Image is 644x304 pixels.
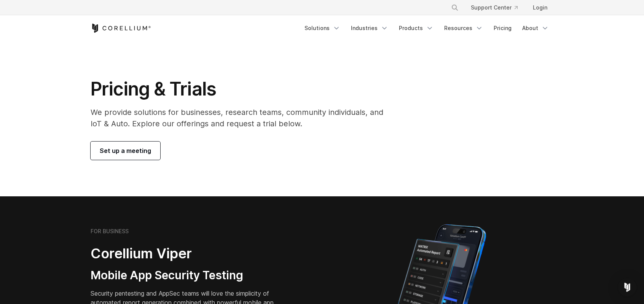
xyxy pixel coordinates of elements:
[91,107,394,129] p: We provide solutions for businesses, research teams, community individuals, and IoT & Auto. Explo...
[440,21,488,35] a: Resources
[300,21,553,35] div: Navigation Menu
[91,78,394,100] h1: Pricing & Trials
[448,1,462,14] button: Search
[91,142,160,160] a: Set up a meeting
[346,21,393,35] a: Industries
[91,245,285,262] h2: Corellium Viper
[300,21,345,35] a: Solutions
[527,1,553,14] a: Login
[100,146,151,155] span: Set up a meeting
[91,268,285,283] h3: Mobile App Security Testing
[489,21,516,35] a: Pricing
[91,228,129,235] h6: FOR BUSINESS
[91,24,151,33] a: Corellium Home
[394,21,438,35] a: Products
[518,21,553,35] a: About
[618,278,636,296] div: Open Intercom Messenger
[442,1,553,14] div: Navigation Menu
[465,1,524,14] a: Support Center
